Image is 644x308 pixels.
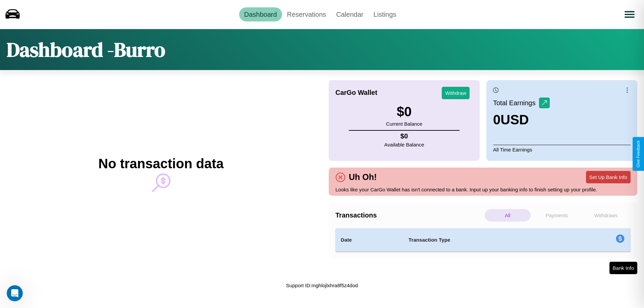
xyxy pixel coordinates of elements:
[345,172,380,182] h4: Uh Oh!
[335,211,483,219] h4: Transactions
[534,209,580,222] p: Payments
[636,140,641,168] div: Give Feedback
[282,7,331,21] a: Reservations
[493,145,631,154] p: All Time Earnings
[341,236,398,244] h4: Date
[442,87,470,99] button: Withdraw
[583,209,629,222] p: Withdraws
[609,262,637,274] button: Bank Info
[620,5,639,24] button: Open menu
[98,156,223,171] h2: No transaction data
[368,7,401,21] a: Listings
[239,7,282,21] a: Dashboard
[493,112,550,127] h3: 0 USD
[386,104,422,119] h3: $ 0
[286,281,358,290] p: Support ID: mghlojlxhra8f5z4dod
[7,285,23,301] iframe: Intercom live chat
[335,228,631,252] table: simple table
[409,236,561,244] h4: Transaction Type
[335,185,631,194] p: Looks like your CarGo Wallet has isn't connected to a bank. Input up your banking info to finish ...
[331,7,368,21] a: Calendar
[384,132,424,140] h4: $ 0
[586,171,631,183] button: Set Up Bank Info
[7,36,165,63] h1: Dashboard - Burro
[493,97,539,109] p: Total Earnings
[386,119,422,128] p: Current Balance
[384,140,424,149] p: Available Balance
[335,89,377,97] h4: CarGo Wallet
[485,209,531,222] p: All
